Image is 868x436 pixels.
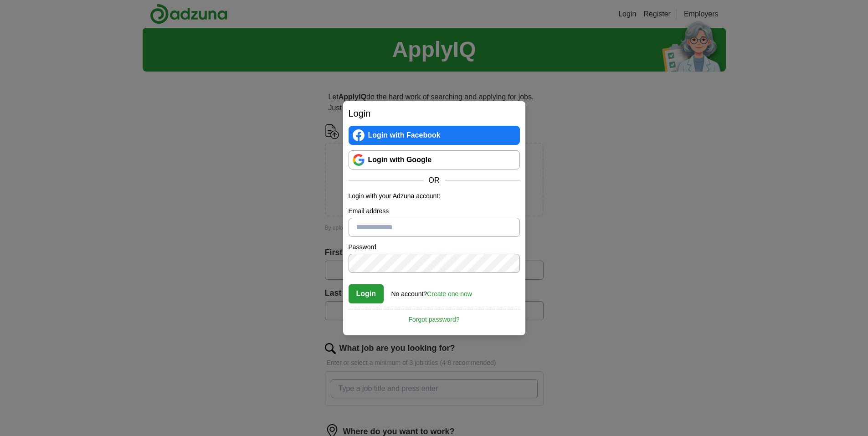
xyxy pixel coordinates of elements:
label: Email address [349,206,520,216]
p: Login with your Adzuna account: [349,191,520,201]
h2: Login [349,107,520,120]
a: Forgot password? [349,309,520,324]
a: Login with Facebook [349,126,520,145]
a: Login with Google [349,150,520,169]
label: Password [349,242,520,252]
span: OR [423,175,445,186]
button: Login [349,284,384,303]
a: Create one now [427,290,472,298]
div: No account? [391,284,472,299]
